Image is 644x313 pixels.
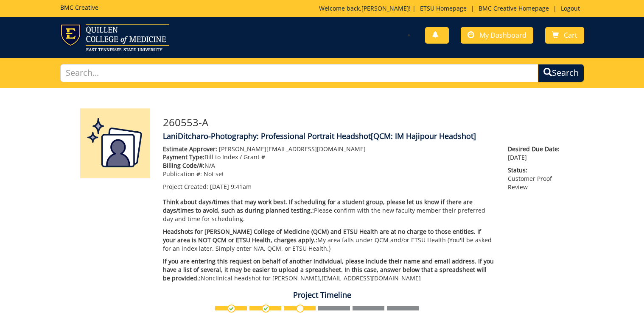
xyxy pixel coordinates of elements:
[163,161,204,169] span: Billing Code/#:
[371,131,476,141] span: [QCM: IM Hajipour Headshot]
[163,257,495,283] p: Nonclinical headshot for [PERSON_NAME], [EMAIL_ADDRESS][DOMAIN_NAME]
[163,227,495,253] p: My area falls under QCM and/or ETSU Health (You'll be asked for an index later. Simply enter N/A,...
[163,153,495,161] p: Bill to Index / Grant #
[296,305,304,313] img: no
[227,305,235,313] img: checkmark
[163,170,202,178] span: Publication #:
[163,227,481,244] span: Headshots for [PERSON_NAME] College of Medicine (QCM) and ETSU Health are at no charge to those e...
[60,64,538,82] input: Search...
[416,4,471,12] a: ETSU Homepage
[163,145,495,153] p: [PERSON_NAME][EMAIL_ADDRESS][DOMAIN_NAME]
[210,183,252,191] span: [DATE] 9:41am
[163,132,564,141] h4: LaniDitcharo-Photography: Professional Portrait Headshot
[474,4,553,12] a: BMC Creative Homepage
[80,108,150,178] img: Product featured image
[461,27,533,44] a: My Dashboard
[538,64,584,82] button: Search
[557,4,584,12] a: Logout
[508,145,564,162] p: [DATE]
[163,198,495,223] p: Please confirm with the new faculty member their preferred day and time for scheduling.
[508,145,564,153] span: Desired Due Date:
[163,183,208,191] span: Project Created:
[60,24,169,51] img: ETSU logo
[74,291,570,299] h4: Project Timeline
[319,4,584,13] p: Welcome back, ! | | |
[163,145,217,153] span: Estimate Approver:
[361,4,409,12] a: [PERSON_NAME]
[163,257,494,282] span: If you are entering this request on behalf of another individual, please include their name and e...
[204,170,224,178] span: Not set
[545,27,584,44] a: Cart
[479,30,526,40] span: My Dashboard
[60,4,98,11] h5: BMC Creative
[163,117,564,128] h3: 260553-A
[163,198,473,214] span: Think about days/times that may work best. If scheduling for a student group, please let us know ...
[163,153,204,161] span: Payment Type:
[564,30,577,40] span: Cart
[508,166,564,191] p: Customer Proof Review
[262,305,270,313] img: checkmark
[508,166,564,175] span: Status:
[163,161,495,170] p: N/A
